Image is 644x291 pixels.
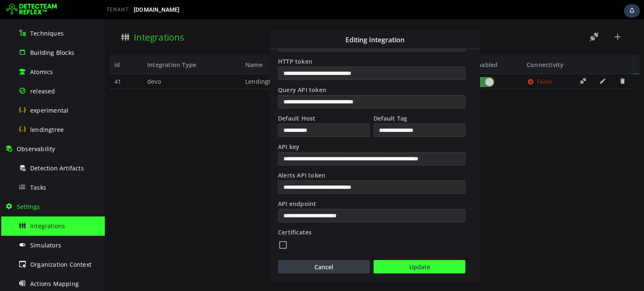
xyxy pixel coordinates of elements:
button: Update [269,241,361,254]
button: Certificates [173,219,183,232]
label: Default Host [172,94,266,103]
label: API key [172,122,361,131]
div: Task Notifications [624,4,640,18]
label: Default Tag [268,94,361,103]
span: Atomics [30,68,53,76]
span: Tasks [30,183,46,191]
span: Settings [17,203,40,211]
span: Integrations [30,222,65,230]
label: Alerts API token [172,151,361,160]
div: Add a new Integration [165,10,375,263]
span: Organization Context [30,260,91,268]
span: [DOMAIN_NAME] [134,6,180,13]
span: lendingtree [30,126,64,134]
span: TENANT: [106,7,130,13]
span: Actions Mapping [30,280,79,288]
label: Query API token [172,65,361,75]
span: Techniques [30,29,64,37]
label: API endpoint [172,179,361,188]
span: Observability [17,145,55,153]
button: Cancel [173,241,265,254]
span: Building Blocks [30,49,74,57]
span: released [30,87,55,95]
div: Editing Integration [165,11,375,29]
span: Simulators [30,241,61,249]
span: Detection Artifacts [30,164,84,172]
label: HTTP token [172,37,361,46]
span: experimental [30,106,68,114]
img: Detecteam logo [6,3,57,16]
label: Certificates [172,208,361,217]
